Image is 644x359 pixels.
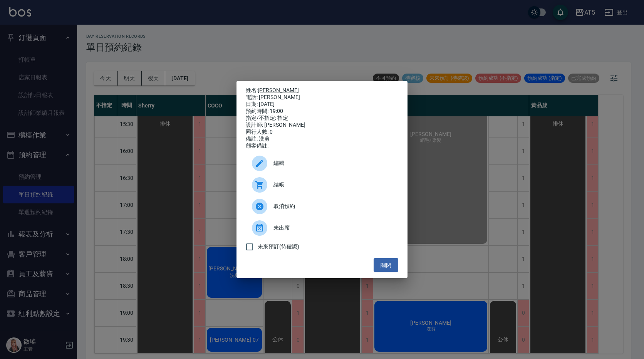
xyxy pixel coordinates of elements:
[246,217,398,239] div: 未出席
[273,159,392,167] span: 編輯
[246,101,398,108] div: 日期: [DATE]
[273,202,392,210] span: 取消預約
[258,243,299,251] span: 未來預訂(待確認)
[246,108,398,115] div: 預約時間: 19:00
[246,196,398,217] div: 取消預約
[246,143,398,149] div: 顧客備註:
[246,94,398,101] div: 電話: [PERSON_NAME]
[374,258,398,272] button: 關閉
[246,122,398,129] div: 設計師: [PERSON_NAME]
[258,87,299,93] a: [PERSON_NAME]
[246,115,398,122] div: 指定/不指定: 指定
[246,129,398,136] div: 同行人數: 0
[246,174,398,196] a: 結帳
[246,87,398,94] p: 姓名:
[273,181,392,189] span: 結帳
[273,224,392,232] span: 未出席
[246,136,398,143] div: 備註: 洗剪
[246,153,398,174] div: 編輯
